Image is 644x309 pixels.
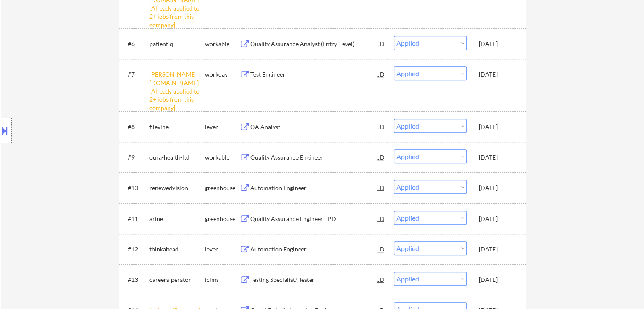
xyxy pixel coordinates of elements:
[479,40,516,48] div: [DATE]
[205,245,240,254] div: lever
[377,119,386,134] div: JD
[149,70,205,112] div: [PERSON_NAME][DOMAIN_NAME] [Already applied to 2+ jobs from this company]
[205,184,240,192] div: greenhouse
[149,153,205,162] div: oura-health-ltd
[250,184,378,192] div: Automation Engineer
[128,276,143,284] div: #13
[149,123,205,131] div: filevine
[377,36,386,51] div: JD
[128,40,143,48] div: #6
[479,123,516,131] div: [DATE]
[205,70,240,79] div: workday
[250,276,378,284] div: Testing Specialist/ Tester
[377,241,386,257] div: JD
[377,180,386,195] div: JD
[149,215,205,223] div: arine
[479,153,516,162] div: [DATE]
[149,245,205,254] div: thinkahead
[250,215,378,223] div: Quality Assurance Engineer - PDF
[128,245,143,254] div: #12
[149,40,205,48] div: patientiq
[128,215,143,223] div: #11
[377,211,386,226] div: JD
[377,66,386,82] div: JD
[205,40,240,48] div: workable
[479,215,516,223] div: [DATE]
[479,70,516,79] div: [DATE]
[149,184,205,192] div: renewedvision
[205,123,240,131] div: lever
[479,276,516,284] div: [DATE]
[250,40,378,48] div: Quality Assurance Analyst (Entry-Level)
[377,149,386,165] div: JD
[377,272,386,287] div: JD
[250,123,378,131] div: QA Analyst
[149,276,205,284] div: careers-peraton
[250,153,378,162] div: Quality Assurance Engineer
[205,153,240,162] div: workable
[479,245,516,254] div: [DATE]
[479,184,516,192] div: [DATE]
[250,70,378,79] div: Test Engineer
[205,215,240,223] div: greenhouse
[205,276,240,284] div: icims
[250,245,378,254] div: Automation Engineer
